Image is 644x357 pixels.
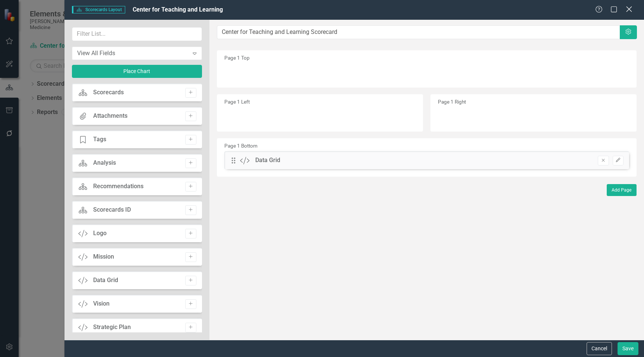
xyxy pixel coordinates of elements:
div: Attachments [93,112,127,120]
small: Page 1 Bottom [224,143,258,149]
div: Data Grid [255,156,280,165]
span: Center for Teaching and Learning [133,6,223,13]
div: Data Grid [93,276,118,285]
input: Layout Name [217,25,621,39]
small: Page 1 Right [438,99,466,105]
div: Vision [93,300,110,308]
button: Place Chart [72,65,202,78]
small: Page 1 Top [224,55,250,61]
div: Mission [93,253,114,261]
button: Add Page [607,184,637,196]
input: Filter List... [72,27,202,41]
span: Scorecards Layout [72,6,125,13]
button: Cancel [587,342,612,355]
div: Analysis [93,159,116,167]
div: Tags [93,135,106,144]
small: Page 1 Left [224,99,250,105]
div: Strategic Plan [93,323,131,332]
div: Recommendations [93,182,143,191]
div: View All Fields [77,49,189,57]
button: Save [618,342,638,355]
div: Scorecards ID [93,206,131,214]
div: Scorecards [93,88,124,97]
div: Logo [93,229,107,238]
